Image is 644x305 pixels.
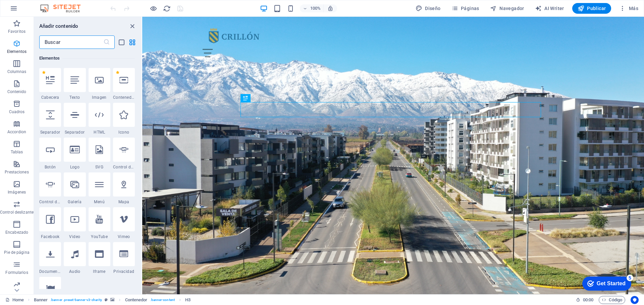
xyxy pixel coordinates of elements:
a: Haz clic para cancelar la selección y doble clic para abrir páginas [5,296,24,304]
button: Usercentrics [631,296,639,304]
span: Video [64,234,86,239]
div: Facebook [39,207,61,239]
div: Separador [64,103,86,135]
span: Vimeo [113,234,135,239]
span: . banner .preset-banner-v3-charity [50,296,102,304]
span: Botón [39,164,61,170]
p: Imágenes [8,189,26,195]
p: Contenido [7,89,26,94]
span: Texto [64,95,86,100]
div: Vimeo [113,207,135,239]
div: YouTube [89,207,110,239]
div: Botón [39,138,61,170]
span: Imagen [89,95,110,100]
span: Haz clic para seleccionar y doble clic para editar [125,296,148,304]
div: Iframe [89,242,110,274]
span: YouTube [89,234,110,239]
div: Video [64,207,86,239]
span: Menú [89,199,110,205]
p: Favoritos [8,29,25,34]
span: Páginas [451,5,479,12]
span: SVG [89,164,110,170]
span: Contenedor [113,95,135,100]
span: Publicar [578,5,606,12]
p: Tablas [11,149,23,155]
span: Iframe [89,269,110,274]
div: Control deslizante de imágenes [113,138,135,170]
span: Separador [39,130,61,135]
div: Menú [89,172,110,205]
div: HTML [89,103,110,135]
button: Código [599,296,625,304]
button: Páginas [449,3,482,14]
span: 00 00 [583,296,593,304]
i: Este elemento es un preajuste personalizable [105,298,108,302]
input: Buscar [39,35,103,49]
button: 100% [300,4,324,12]
nav: breadcrumb [34,296,191,304]
p: Cuadros [9,109,25,115]
div: SVG [89,138,110,170]
button: Navegador [487,3,527,14]
span: Separador [64,130,86,135]
i: Volver a cargar página [163,5,171,12]
span: Eliminar de favoritos [116,71,119,74]
p: Prestaciones [5,169,29,175]
button: close panel [128,22,136,30]
span: Diseño [416,5,441,12]
img: Editor Logo [39,4,89,12]
span: Control deslizante [39,199,61,205]
span: Más [619,5,638,12]
div: Get Started [20,7,49,13]
div: Separador [39,103,61,135]
p: Columnas [7,69,26,74]
button: Diseño [413,3,443,14]
h6: Tiempo de la sesión [576,296,594,304]
span: Mapa [113,199,135,205]
span: Privacidad [113,269,135,274]
span: Galería [64,199,86,205]
button: Más [616,3,641,14]
div: Privacidad [113,242,135,274]
span: Audio [64,269,86,274]
div: 5 [50,1,56,8]
div: Audio [64,242,86,274]
button: reload [163,4,171,12]
button: AI Writer [532,3,567,14]
div: Documento [39,242,61,274]
span: Logo [64,164,86,170]
p: Encabezado [5,230,28,235]
span: Cabecera [39,95,61,100]
button: Publicar [572,3,611,14]
span: : [588,297,589,302]
div: Galería [64,172,86,205]
h6: Elementos [39,54,135,62]
p: Pie de página [4,250,29,255]
span: Control deslizante de imágenes [113,164,135,170]
span: Eliminar de favoritos [42,71,46,74]
span: Navegador [490,5,524,12]
div: Imagen [89,68,110,100]
div: Get Started 5 items remaining, 0% complete [5,3,54,17]
p: Formularios [5,270,28,275]
h6: 100% [310,4,321,12]
i: Este elemento contiene un fondo [110,298,114,302]
i: Al redimensionar, ajustar el nivel de zoom automáticamente para ajustarse al dispositivo elegido. [327,5,333,11]
div: Logo [64,138,86,170]
div: Diseño (Ctrl+Alt+Y) [413,3,443,14]
span: Código [602,296,622,304]
div: Contenedor [113,68,135,100]
span: HTML [89,130,110,135]
span: . banner-content [150,296,174,304]
span: Haz clic para seleccionar y doble clic para editar [34,296,48,304]
span: Icono [113,130,135,135]
span: Facebook [39,234,61,239]
h6: Añadir contenido [39,22,78,30]
span: Haz clic para seleccionar y doble clic para editar [185,296,191,304]
div: Cabecera [39,68,61,100]
span: AI Writer [535,5,564,12]
div: Icono [113,103,135,135]
p: Elementos [7,49,26,54]
div: Texto [64,68,86,100]
button: list-view [117,38,125,46]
